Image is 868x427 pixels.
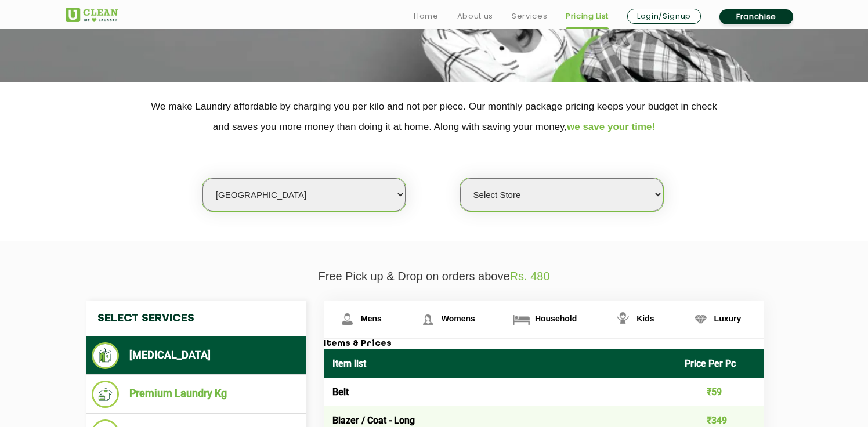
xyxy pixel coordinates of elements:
[361,314,382,323] span: Mens
[636,314,654,323] span: Kids
[627,9,701,24] a: Login/Signup
[324,339,764,349] h3: Items & Prices
[676,378,764,406] td: ₹59
[690,309,711,330] img: Luxury
[92,342,119,369] img: Dry Cleaning
[442,314,475,323] span: Womens
[511,309,531,330] img: Household
[337,309,357,330] img: Mens
[92,381,301,408] li: Premium Laundry Kg
[92,381,119,408] img: Premium Laundry Kg
[510,270,550,283] span: Rs. 480
[414,9,439,23] a: Home
[324,349,676,378] th: Item list
[567,121,655,132] span: we save your time!
[535,314,577,323] span: Household
[86,301,306,336] h4: Select Services
[714,314,742,323] span: Luxury
[566,9,609,23] a: Pricing List
[324,378,676,406] td: Belt
[418,309,438,330] img: Womens
[719,9,793,24] a: Franchise
[613,309,633,330] img: Kids
[676,349,764,378] th: Price Per Pc
[66,96,802,137] p: We make Laundry affordable by charging you per kilo and not per piece. Our monthly package pricin...
[66,270,802,283] p: Free Pick up & Drop on orders above
[457,9,493,23] a: About us
[92,342,301,369] li: [MEDICAL_DATA]
[66,8,118,22] img: UClean Laundry and Dry Cleaning
[512,9,547,23] a: Services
